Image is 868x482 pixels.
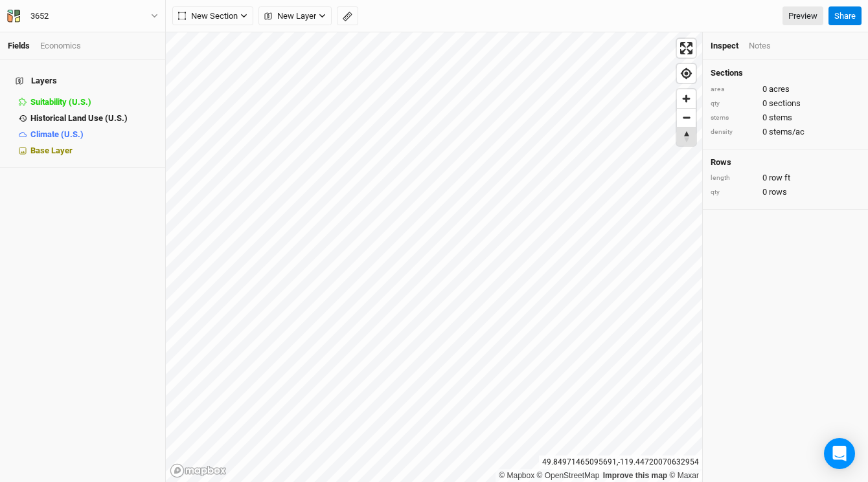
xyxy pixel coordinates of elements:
button: Zoom in [677,89,696,108]
div: Inspect [711,40,738,52]
div: 3652 [30,10,49,23]
span: stems/ac [769,126,805,138]
div: density [711,127,756,137]
button: Enter fullscreen [677,39,696,58]
span: rows [769,186,787,198]
div: 49.84971465095691 , -119.44720070632954 [539,455,702,469]
span: sections [769,98,801,109]
a: OpenStreetMap [537,471,600,480]
div: 0 [711,172,860,184]
a: Mapbox [499,471,534,480]
h4: Rows [711,157,860,168]
span: New Section [178,10,238,23]
button: Find my location [677,64,696,83]
div: qty [711,99,756,109]
div: Base Layer [30,146,157,156]
a: Maxar [669,471,699,480]
span: stems [769,112,792,124]
div: Suitability (U.S.) [30,97,157,107]
div: length [711,173,756,183]
span: Climate (U.S.) [30,129,84,139]
a: Improve this map [603,471,667,480]
div: 0 [711,83,860,95]
button: Share [828,6,862,26]
span: row ft [769,172,790,184]
span: acres [769,83,790,95]
span: Zoom out [677,109,696,127]
h4: Sections [711,68,860,78]
a: Preview [782,6,823,26]
div: area [711,85,756,94]
div: Climate (U.S.) [30,129,157,140]
div: Economics [40,40,81,52]
div: qty [711,188,756,197]
span: Reset bearing to north [677,127,696,146]
button: Reset bearing to north [677,127,696,146]
div: Historical Land Use (U.S.) [30,113,157,124]
div: stems [711,113,756,123]
span: Historical Land Use (U.S.) [30,113,128,123]
h4: Layers [8,68,157,94]
div: Notes [749,40,771,52]
button: New Section [172,6,253,26]
a: Fields [8,41,30,50]
canvas: Map [166,32,702,482]
span: Base Layer [30,146,73,155]
div: 0 [711,112,860,124]
button: New Layer [258,6,332,26]
span: New Layer [264,10,316,23]
div: 0 [711,186,860,198]
a: Mapbox logo [170,463,227,478]
span: Suitability (U.S.) [30,97,91,107]
button: 3652 [6,9,159,23]
button: Shortcut: M [337,6,358,26]
div: 0 [711,98,860,109]
div: 0 [711,126,860,138]
button: Zoom out [677,108,696,127]
div: Open Intercom Messenger [824,438,855,469]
